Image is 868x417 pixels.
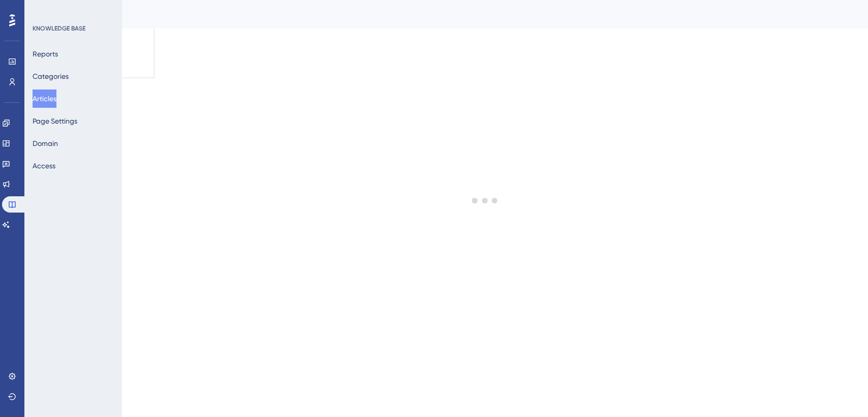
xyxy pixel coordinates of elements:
button: Access [33,157,55,175]
button: Categories [33,67,69,85]
button: Articles [33,90,56,108]
div: KNOWLEDGE BASE [33,24,85,33]
button: Domain [33,134,58,153]
button: Reports [33,45,58,63]
button: Page Settings [33,112,77,130]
